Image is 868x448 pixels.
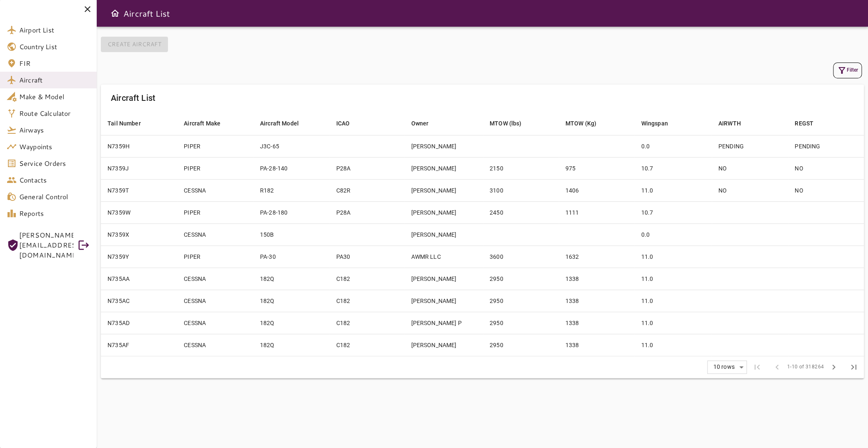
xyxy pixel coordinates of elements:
td: 11.0 [634,268,711,290]
div: MTOW (lbs) [490,118,522,128]
td: 11.0 [634,290,711,312]
span: Waypoints [19,142,90,152]
td: 182Q [253,334,330,356]
td: PA-30 [253,245,330,268]
td: PA-28-180 [253,201,330,223]
td: PIPER [177,201,253,223]
span: General Control [19,192,90,202]
span: First Page [747,357,767,377]
td: NO [712,179,788,201]
td: 1338 [559,312,635,334]
td: C182 [330,268,405,290]
div: Aircraft Make [184,118,220,128]
span: [PERSON_NAME][EMAIL_ADDRESS][DOMAIN_NAME] [19,230,73,260]
td: N7359T [101,179,177,201]
span: MTOW (lbs) [490,118,533,128]
td: 0.0 [634,223,711,245]
span: chevron_right [829,362,839,372]
td: 3600 [483,245,559,268]
td: 2950 [483,312,559,334]
td: 3100 [483,179,559,201]
td: CESSNA [177,179,253,201]
td: [PERSON_NAME] [404,268,483,290]
td: 11.0 [634,179,711,201]
td: N7359Y [101,245,177,268]
td: PA30 [330,245,405,268]
td: C82R [330,179,405,201]
td: CESSNA [177,223,253,245]
span: MTOW (Kg) [565,118,607,128]
td: NO [712,157,788,179]
button: Filter [833,63,862,78]
td: PIPER [177,135,253,157]
td: 1338 [559,290,635,312]
td: 11.0 [634,312,711,334]
td: 2950 [483,290,559,312]
span: Owner [411,118,439,128]
span: Reports [19,208,90,218]
td: 182Q [253,290,330,312]
span: Aircraft [19,75,90,85]
span: last_page [849,362,859,372]
div: 10 rows [711,363,736,370]
span: 1-10 of 318264 [787,363,824,371]
h6: Aircraft List [123,7,170,20]
td: PIPER [177,245,253,268]
span: Airport List [19,25,90,35]
td: 11.0 [634,245,711,268]
td: [PERSON_NAME] [404,201,483,223]
td: 1338 [559,268,635,290]
td: PIPER [177,157,253,179]
td: PENDING [712,135,788,157]
span: REGST [795,118,824,128]
td: 1632 [559,245,635,268]
td: P28A [330,157,405,179]
div: REGST [795,118,813,128]
td: [PERSON_NAME] [404,334,483,356]
span: Country List [19,42,90,52]
td: 2450 [483,201,559,223]
span: Route Calculator [19,108,90,118]
td: 1338 [559,334,635,356]
td: 10.7 [634,157,711,179]
td: PA-28-140 [253,157,330,179]
div: Aircraft Model [260,118,299,128]
span: Next Page [824,357,844,377]
td: N735AD [101,312,177,334]
td: NO [788,179,864,201]
div: AIRWTH [718,118,741,128]
td: NO [788,157,864,179]
span: ICAO [336,118,361,128]
button: Open drawer [107,5,123,22]
td: N735AC [101,290,177,312]
td: 0.0 [634,135,711,157]
td: 11.0 [634,334,711,356]
td: 150B [253,223,330,245]
td: CESSNA [177,268,253,290]
div: Wingspan [641,118,668,128]
div: 10 rows [708,361,746,373]
td: C182 [330,312,405,334]
h6: Aircraft List [111,91,155,105]
td: N7359H [101,135,177,157]
div: Owner [411,118,428,128]
td: [PERSON_NAME] [404,179,483,201]
td: 1406 [559,179,635,201]
td: N7359W [101,201,177,223]
td: 1111 [559,201,635,223]
td: N735AF [101,334,177,356]
td: [PERSON_NAME] P [404,312,483,334]
td: CESSNA [177,290,253,312]
td: 2950 [483,268,559,290]
td: 182Q [253,312,330,334]
td: J3C-65 [253,135,330,157]
td: PENDING [788,135,864,157]
span: Wingspan [641,118,678,128]
td: AWMR LLC [404,245,483,268]
span: Last Page [844,357,864,377]
div: MTOW (Kg) [565,118,596,128]
span: Aircraft Make [184,118,231,128]
td: CESSNA [177,334,253,356]
span: Service Orders [19,158,90,168]
td: 2950 [483,334,559,356]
